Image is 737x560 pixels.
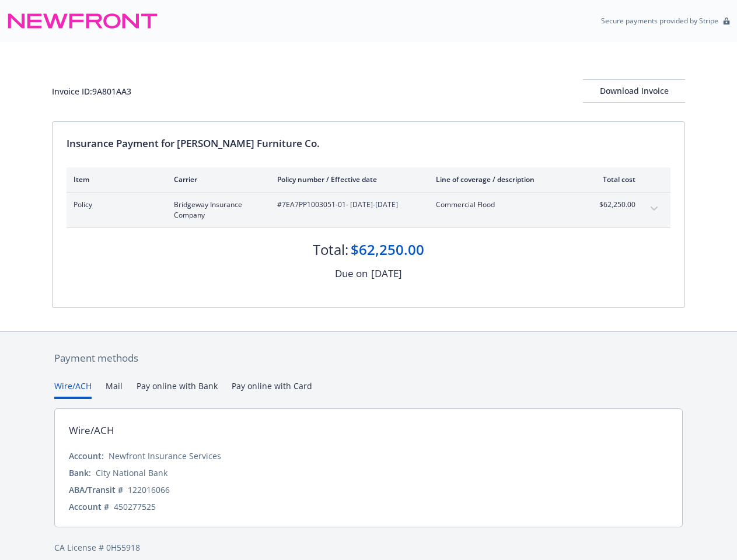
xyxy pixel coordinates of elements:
div: $62,250.00 [351,240,424,260]
div: Wire/ACH [69,423,114,438]
div: [DATE] [371,266,402,281]
div: Policy number / Effective date [277,174,417,184]
div: 450277525 [114,501,156,513]
button: Mail [106,380,123,399]
span: Commercial Flood [436,199,573,210]
div: Total cost [592,174,635,184]
div: ABA/Transit # [69,484,123,496]
div: 122016066 [128,484,170,496]
span: #7EA7PP1003051-01 - [DATE]-[DATE] [277,199,417,210]
div: Carrier [174,174,259,184]
div: Account: [69,450,104,462]
button: Pay online with Bank [137,380,218,399]
button: expand content [645,199,663,218]
button: Download Invoice [583,79,685,103]
button: Pay online with Card [232,380,312,399]
div: Download Invoice [583,80,685,102]
div: Newfront Insurance Services [109,450,221,462]
div: Due on [335,266,368,281]
div: Account # [69,501,109,513]
div: Bank: [69,467,91,479]
div: Invoice ID: 9A801AA3 [52,85,131,97]
div: Line of coverage / description [436,174,573,184]
span: Bridgeway Insurance Company [174,199,259,220]
span: $62,250.00 [592,199,635,210]
p: Secure payments provided by Stripe [601,16,718,26]
div: CA License # 0H55918 [54,541,683,554]
div: City National Bank [96,467,167,479]
button: Wire/ACH [54,380,92,399]
div: PolicyBridgeway Insurance Company#7EA7PP1003051-01- [DATE]-[DATE]Commercial Flood$62,250.00expand... [67,192,670,228]
div: Total: [313,240,348,260]
div: Item [74,174,155,184]
span: Policy [74,199,155,210]
div: Payment methods [54,351,683,366]
div: Insurance Payment for [PERSON_NAME] Furniture Co. [67,136,670,151]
